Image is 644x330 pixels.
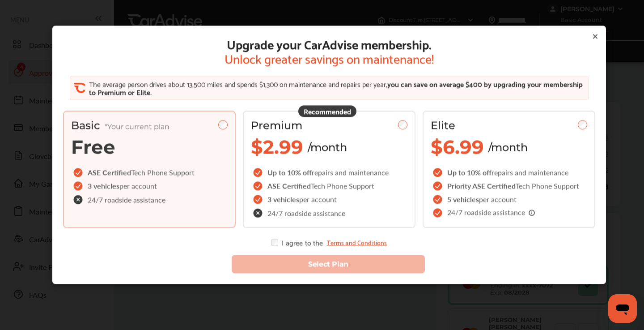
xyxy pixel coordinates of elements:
[433,195,444,204] img: checkIcon.6d469ec1.svg
[516,180,579,191] span: Tech Phone Support
[327,239,387,246] a: Terms and Conditions
[479,194,517,204] span: per account
[431,135,484,159] span: $6.99
[89,77,387,90] span: The average person drives about 13,500 miles and spends $1,300 on maintenance and repairs per year,
[225,36,434,51] span: Upgrade your CarAdvise membership.
[88,167,131,177] span: ASE Certified
[311,180,374,191] span: Tech Phone Support
[251,135,303,159] span: $2.99
[608,294,637,323] iframe: Button to launch messaging window
[271,239,387,246] div: I agree to the
[71,119,169,132] span: Basic
[267,180,311,191] span: ASE Certified
[71,135,115,159] span: Free
[131,167,195,177] span: Tech Phone Support
[251,119,302,132] span: Premium
[488,141,528,154] span: /month
[267,210,345,217] span: 24/7 roadside assistance
[119,180,157,191] span: per account
[253,208,264,218] img: check-cross-icon.c68f34ea.svg
[491,167,568,177] span: repairs and maintenance
[433,208,444,217] img: checkIcon.6d469ec1.svg
[447,167,491,177] span: Up to 10% off
[267,194,299,204] span: 3 vehicles
[89,77,583,98] span: you can save on average $400 by upgrading your membership to Premium or Elite.
[73,195,84,204] img: check-cross-icon.c68f34ea.svg
[225,51,434,65] span: Unlock greater savings on maintenance!
[74,82,85,94] img: CA_CheckIcon.cf4f08d4.svg
[298,105,356,117] div: Recommended
[299,194,337,204] span: per account
[433,168,444,177] img: checkIcon.6d469ec1.svg
[267,167,312,177] span: Up to 10% off
[88,196,165,203] span: 24/7 roadside assistance
[105,122,169,131] span: *Your current plan
[253,195,264,204] img: checkIcon.6d469ec1.svg
[253,181,264,190] img: checkIcon.6d469ec1.svg
[73,181,84,190] img: checkIcon.6d469ec1.svg
[433,181,444,190] img: checkIcon.6d469ec1.svg
[73,168,84,177] img: checkIcon.6d469ec1.svg
[431,119,455,132] span: Elite
[447,180,516,191] span: Priority ASE Certified
[308,141,347,154] span: /month
[88,180,119,191] span: 3 vehicles
[447,209,536,217] span: 24/7 roadside assistance
[312,167,389,177] span: repairs and maintenance
[253,168,264,177] img: checkIcon.6d469ec1.svg
[447,194,479,204] span: 5 vehicles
